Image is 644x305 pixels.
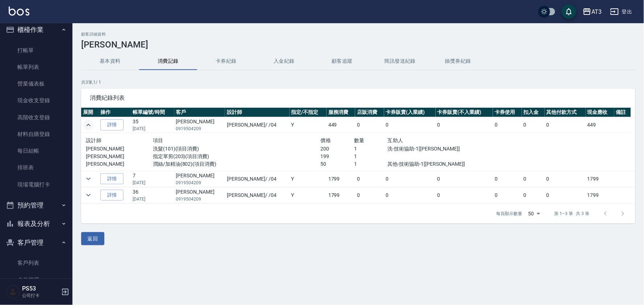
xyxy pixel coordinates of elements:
button: expand row [83,120,94,131]
td: 0 [545,187,586,203]
td: [PERSON_NAME] / /04 [225,187,290,203]
td: Y [290,117,327,133]
p: 共 3 筆, 1 / 1 [81,79,635,86]
a: 高階收支登錄 [3,109,70,126]
p: [DATE] [133,196,173,202]
span: 互助人 [388,137,403,143]
p: 50 [321,160,354,168]
p: 洗髮(101)(項目消費) [153,145,321,153]
td: 7 [131,171,174,187]
button: 返回 [81,232,104,246]
td: 0 [493,187,522,203]
button: 入金紀錄 [255,53,313,70]
p: [DATE] [133,125,173,132]
p: [PERSON_NAME] [86,145,153,153]
td: 0 [545,117,586,133]
p: 199 [321,153,354,160]
td: Y [290,187,327,203]
button: 登出 [607,5,635,18]
td: 0 [355,187,384,203]
td: 0 [522,117,545,133]
th: 服務消費 [327,108,355,117]
div: 50 [525,204,543,223]
a: 營業儀表板 [3,75,70,92]
a: 現金收支登錄 [3,92,70,109]
th: 設計師 [225,108,290,117]
td: 35 [131,117,174,133]
p: 200 [321,145,354,153]
p: [DATE] [133,180,173,186]
td: 0 [436,117,493,133]
p: 公司打卡 [22,292,59,299]
p: 1 [354,145,388,153]
button: 簡訊發送紀錄 [371,53,429,70]
td: 449 [586,117,614,133]
th: 扣入金 [522,108,545,117]
td: 0 [436,171,493,187]
a: 詳情 [100,173,124,185]
th: 其他付款方式 [545,108,586,117]
th: 卡券販賣(不入業績) [436,108,493,117]
p: 1 [354,153,388,160]
a: 打帳單 [3,42,70,59]
p: 0919504209 [176,180,223,186]
td: 0 [522,187,545,203]
span: 項目 [153,137,163,143]
p: 洗-技術協助-1[[PERSON_NAME]] [388,145,489,153]
th: 指定/不指定 [290,108,327,117]
th: 現金應收 [586,108,614,117]
th: 卡券使用 [493,108,522,117]
th: 卡券販賣(入業績) [384,108,436,117]
img: Person [6,285,20,299]
td: 0 [384,171,436,187]
a: 詳情 [100,119,124,131]
td: 0 [493,117,522,133]
td: 1799 [586,171,614,187]
span: 價格 [321,137,331,143]
td: 0 [545,171,586,187]
button: AT3 [580,4,604,19]
h5: PS53 [22,285,59,292]
td: 1799 [586,187,614,203]
td: [PERSON_NAME] [174,117,225,133]
button: 抽獎券紀錄 [429,53,487,70]
th: 客戶 [174,108,225,117]
button: save [562,4,576,19]
th: 展開 [81,108,99,117]
button: 基本資料 [81,53,139,70]
p: 指定單剪(203)(項目消費) [153,153,321,160]
p: 第 1–3 筆 共 3 筆 [554,210,590,217]
a: 現場電腦打卡 [3,176,70,193]
p: 每頁顯示數量 [496,210,523,217]
a: 客戶列表 [3,255,70,271]
p: [PERSON_NAME] [86,153,153,160]
img: Logo [9,7,29,16]
span: 消費紀錄列表 [90,94,627,102]
p: 0919504209 [176,196,223,202]
button: 顧客追蹤 [313,53,371,70]
td: 0 [436,187,493,203]
button: 預約管理 [3,196,70,215]
td: 1799 [327,187,355,203]
p: [PERSON_NAME] [86,160,153,168]
span: 設計師 [86,137,101,143]
p: 潤絲/加精油(802)(項目消費) [153,160,321,168]
td: 0 [384,187,436,203]
td: 0 [384,117,436,133]
td: [PERSON_NAME] / /04 [225,117,290,133]
a: 排班表 [3,159,70,176]
button: 客戶管理 [3,233,70,252]
p: 其他-技術協助-1[[PERSON_NAME]] [388,160,489,168]
button: 報表及分析 [3,214,70,233]
p: 1 [354,160,388,168]
th: 備註 [614,108,631,117]
td: 1799 [327,171,355,187]
a: 詳情 [100,190,124,201]
a: 每日結帳 [3,143,70,159]
td: Y [290,171,327,187]
a: 材料自購登錄 [3,126,70,143]
button: 櫃檯作業 [3,20,70,39]
td: 0 [355,171,384,187]
button: 卡券紀錄 [197,53,255,70]
th: 操作 [99,108,131,117]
